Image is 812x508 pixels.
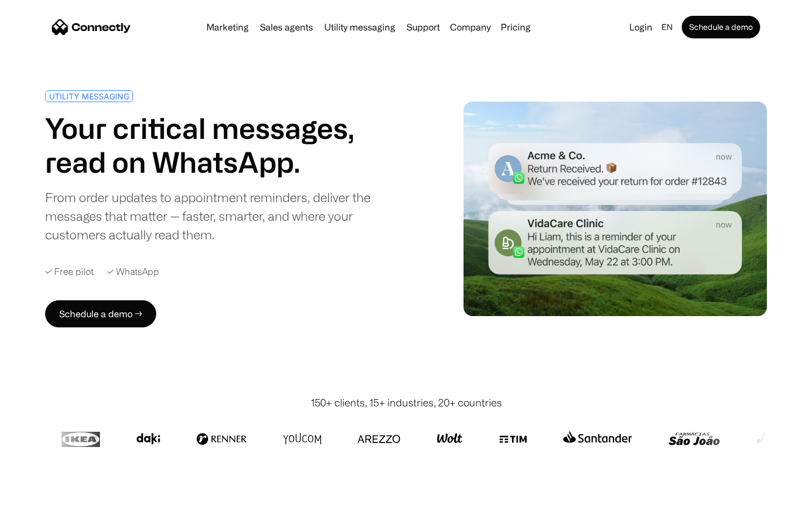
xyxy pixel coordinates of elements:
a: Marketing [202,23,253,32]
div: en [661,19,673,35]
a: Sales agents [255,23,317,32]
a: Login [625,19,657,35]
h1: Your critical messages, read on WhatsApp. [45,111,401,179]
div: UTILITY MESSAGING [49,92,129,100]
a: Schedule a demo [682,16,760,38]
div: Company [450,19,491,35]
div: From order updates to appointment reminders, deliver the messages that matter — faster, smarter, ... [45,188,401,244]
a: Schedule a demo → [45,300,156,327]
div: ✓ WhatsApp [107,266,159,277]
div: Company [447,19,494,35]
a: home [52,19,131,36]
a: Pricing [496,23,535,32]
div: ✓ Free pilot [45,266,94,277]
a: Support [402,23,444,32]
a: Utility messaging [320,23,400,32]
ul: Language list [23,488,68,504]
div: en [657,19,679,35]
aside: Language selected: English [11,487,68,504]
div: 150+ clients, 15+ industries, 20+ countries [311,395,502,410]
